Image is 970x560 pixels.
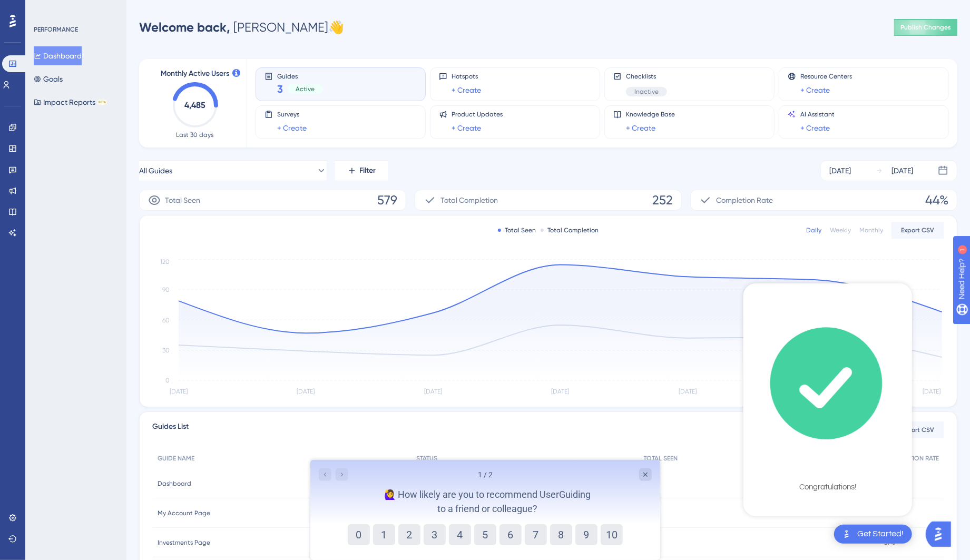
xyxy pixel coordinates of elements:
div: Checklist Container [743,283,912,516]
a: + Create [452,122,481,134]
button: Impact ReportsBETA [34,93,107,112]
text: 4,485 [184,100,205,110]
span: Total Completion [440,194,498,207]
span: 579 [377,192,397,209]
a: + Create [452,84,481,96]
a: + Create [800,122,830,134]
iframe: UserGuiding Survey [310,460,660,560]
div: BETA [97,100,107,105]
div: Congratulations! [799,482,856,493]
div: Total Completion [541,226,599,234]
button: Filter [335,160,388,181]
span: Filter [360,164,376,177]
span: Hotspots [452,72,481,81]
div: Checklist Completed [769,463,887,477]
a: + Create [277,122,307,134]
tspan: 90 [162,287,170,294]
span: Completion Rate [716,194,773,207]
span: Checklists [626,72,667,81]
iframe: UserGuiding AI Assistant Launcher [926,518,957,550]
span: Last 30 days [177,131,214,139]
tspan: [DATE] [297,388,315,396]
tspan: 60 [162,317,170,324]
span: Monthly Active Users [161,67,229,80]
tspan: [DATE] [679,388,697,396]
div: Daily [806,226,821,234]
span: Investments Page [158,538,210,547]
div: [PERSON_NAME] 👋 [139,19,344,36]
tspan: [DATE] [424,388,442,396]
a: + Create [800,84,830,96]
tspan: [DATE] [552,388,570,396]
span: STATUS [416,454,437,463]
span: Inactive [634,87,659,96]
span: All Guides [139,164,172,177]
div: PERFORMANCE [34,25,78,34]
div: Monthly [859,226,883,234]
span: Need Help? [25,3,66,15]
tspan: 120 [160,259,170,266]
tspan: [DATE] [170,388,188,396]
div: Weekly [830,226,851,234]
a: + Create [626,122,655,134]
span: Guides [277,72,323,80]
span: Dashboard [158,479,191,488]
div: [DATE] [891,164,913,177]
span: Total Seen [165,194,200,207]
span: Product Updates [452,110,503,119]
span: 3 [277,82,283,96]
tspan: 30 [162,347,170,354]
button: Dashboard [34,46,82,65]
span: AI Assistant [800,110,835,119]
button: Export CSV [891,421,944,438]
img: launcher-image-alternative-text [840,528,853,541]
span: Publish Changes [900,23,951,32]
span: GUIDE NAME [158,454,194,463]
span: Resource Centers [800,72,852,81]
span: Export CSV [902,226,935,234]
div: Total Seen [498,226,536,234]
span: Welcome back, [139,19,230,35]
button: Export CSV [891,222,944,239]
span: Guides List [152,420,189,439]
span: Export CSV [902,426,935,434]
span: My Account Page [158,509,210,517]
span: Active [296,85,315,93]
span: Surveys [277,110,307,119]
div: Open Get Started! checklist [834,525,912,544]
span: 44% [925,192,948,209]
span: Knowledge Base [626,110,675,119]
span: 252 [652,192,673,209]
button: All Guides [139,160,327,181]
tspan: [DATE] [923,388,940,396]
div: Get Started! [857,528,904,540]
button: Publish Changes [894,19,957,36]
div: checklist loading [743,283,912,514]
div: [DATE] [829,164,851,177]
span: TOTAL SEEN [644,454,678,463]
div: 1 [73,5,76,14]
tspan: 0 [165,377,170,384]
button: Goals [34,70,63,89]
